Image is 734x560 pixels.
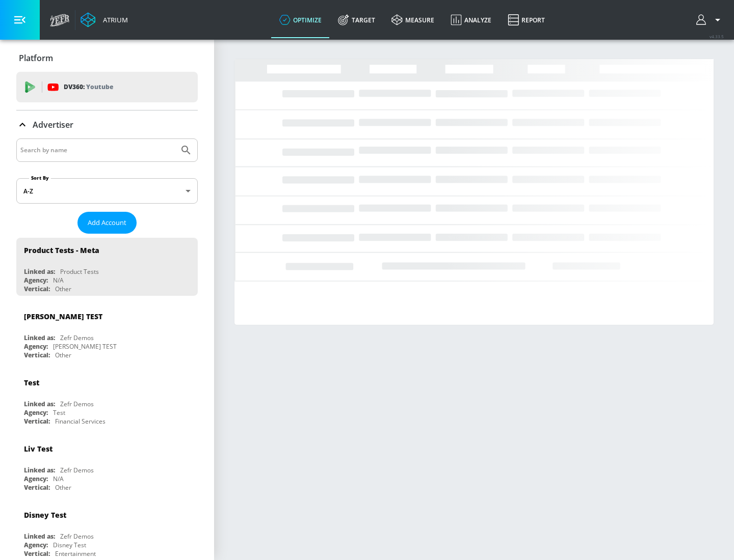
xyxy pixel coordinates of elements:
div: Entertainment [55,549,96,558]
div: TestLinked as:Zefr DemosAgency:TestVertical:Financial Services [16,370,198,428]
span: v 4.33.5 [710,34,724,39]
div: Zefr Demos [60,333,94,342]
div: Vertical: [24,483,50,492]
div: N/A [53,276,64,285]
div: Advertiser [16,110,198,139]
a: measure [383,2,442,38]
div: Vertical: [24,285,50,293]
button: Add Account [77,212,137,234]
div: Agency: [24,276,48,285]
a: Report [500,2,553,38]
div: Agency: [24,474,48,483]
div: Product Tests - MetaLinked as:Product TestsAgency:N/AVertical:Other [16,238,198,296]
div: Agency: [24,342,48,351]
div: Zefr Demos [60,400,94,408]
a: Target [330,2,383,38]
p: Advertiser [33,119,73,130]
div: N/A [53,474,64,483]
div: Financial Services [55,417,106,426]
span: Add Account [88,217,126,229]
div: Agency: [24,541,48,549]
p: Youtube [86,81,113,92]
div: Linked as: [24,400,55,408]
div: Linked as: [24,333,55,342]
div: Agency: [24,408,48,417]
div: Vertical: [24,417,50,426]
div: Other [55,351,71,359]
div: Zefr Demos [60,532,94,541]
div: Atrium [99,15,128,24]
a: optimize [271,2,330,38]
div: [PERSON_NAME] TESTLinked as:Zefr DemosAgency:[PERSON_NAME] TESTVertical:Other [16,304,198,362]
div: DV360: Youtube [16,72,198,102]
div: Zefr Demos [60,466,94,474]
div: Product Tests - Meta [24,245,99,255]
div: Liv Test [24,444,53,454]
p: DV360: [64,81,113,93]
div: Disney Test [24,510,66,520]
div: Linked as: [24,466,55,474]
div: Linked as: [24,267,55,276]
div: Other [55,285,71,293]
label: Sort By [29,175,51,181]
div: Test [24,378,39,387]
div: Other [55,483,71,492]
div: Vertical: [24,351,50,359]
div: Disney Test [53,541,86,549]
a: Analyze [442,2,500,38]
div: Linked as: [24,532,55,541]
div: Vertical: [24,549,50,558]
div: A-Z [16,178,198,204]
div: Liv TestLinked as:Zefr DemosAgency:N/AVertical:Other [16,436,198,494]
div: Product Tests [60,267,99,276]
div: [PERSON_NAME] TEST [24,312,102,321]
div: Platform [16,44,198,72]
div: Test [53,408,65,417]
p: Platform [19,52,53,64]
a: Atrium [81,12,128,27]
input: Search by name [20,144,175,157]
div: [PERSON_NAME] TEST [53,342,117,351]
